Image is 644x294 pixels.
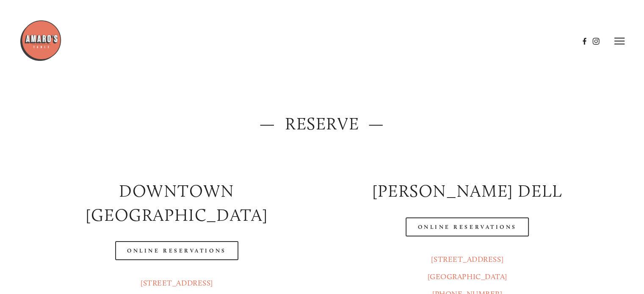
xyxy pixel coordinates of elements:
a: [GEOGRAPHIC_DATA] [428,272,507,281]
h2: Downtown [GEOGRAPHIC_DATA] [39,179,315,227]
a: [STREET_ADDRESS] [431,255,503,264]
a: [STREET_ADDRESS] [141,278,213,288]
a: Online Reservations [115,241,238,260]
img: Amaro's Table [19,19,62,62]
h2: — Reserve — [39,112,605,136]
a: Online Reservations [406,217,528,236]
h2: [PERSON_NAME] DELL [329,179,605,203]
